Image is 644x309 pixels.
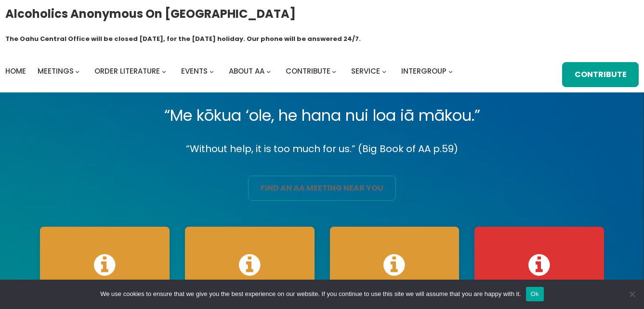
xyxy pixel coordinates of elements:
p: “Me kōkua ‘ole, he hana nui loa iā mākou.” [32,102,612,129]
button: Contribute submenu [332,69,336,74]
a: Events [181,64,208,78]
span: Home [5,66,26,76]
p: “Without help, it is too much for us.” (Big Book of AA p.59) [32,141,612,157]
span: Meetings [38,66,74,76]
a: Service [351,64,380,78]
button: About AA submenu [266,69,271,74]
span: Intergroup [401,66,447,76]
button: Service submenu [382,69,386,74]
button: Ok [526,287,544,301]
a: find an aa meeting near you [248,176,395,201]
span: Service [351,66,380,76]
button: Intergroup submenu [448,69,453,74]
a: Intergroup [401,64,447,78]
span: No [627,289,637,299]
span: Contribute [286,66,330,76]
a: Contribute [562,62,639,87]
button: Meetings submenu [75,69,79,74]
a: About AA [229,64,264,78]
nav: Intergroup [5,64,456,78]
button: Events submenu [210,69,214,74]
a: Alcoholics Anonymous on [GEOGRAPHIC_DATA] [5,3,296,24]
h1: The Oahu Central Office will be closed [DATE], for the [DATE] holiday. Our phone will be answered... [5,34,361,44]
span: Order Literature [94,66,160,76]
a: Contribute [286,64,330,78]
span: Events [181,66,208,76]
span: We use cookies to ensure that we give you the best experience on our website. If you continue to ... [100,289,521,299]
button: Order Literature submenu [162,69,166,74]
a: Home [5,64,26,78]
span: About AA [229,66,264,76]
a: Meetings [38,64,74,78]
